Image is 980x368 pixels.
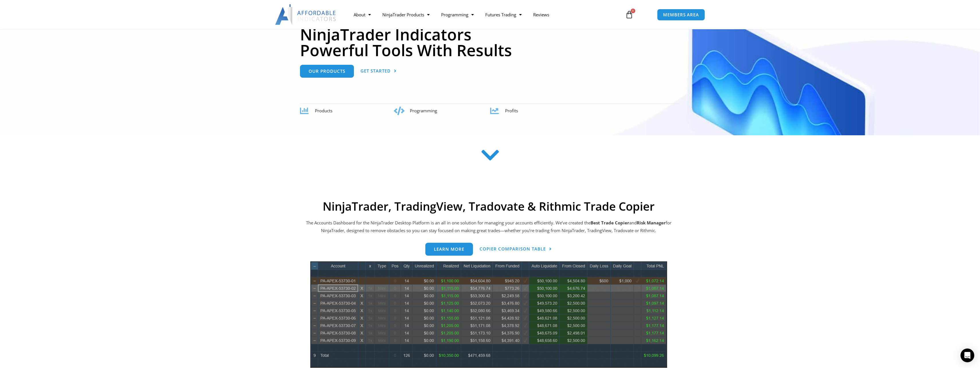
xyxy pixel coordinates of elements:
[348,8,619,21] nav: Menu
[631,9,635,13] span: 0
[348,8,377,21] a: About
[425,243,473,256] a: Learn more
[527,8,555,21] a: Reviews
[663,13,699,17] span: MEMBERS AREA
[617,6,642,23] a: 0
[591,220,629,226] b: Best Trade Copier
[480,8,527,21] a: Futures Trading
[315,108,332,113] span: Products
[309,69,345,73] span: Our Products
[480,247,546,251] span: Copier Comparison Table
[300,26,680,58] h1: NinjaTrader Indicators Powerful Tools With Results
[361,65,397,78] a: Get Started
[657,9,705,21] a: MEMBERS AREA
[275,4,337,25] img: LogoAI | Affordable Indicators – NinjaTrader
[637,220,666,226] strong: Risk Manager
[305,199,672,213] h2: NinjaTrader, TradingView, Tradovate & Rithmic Trade Copier
[310,261,667,368] img: wideview8 28 2 | Affordable Indicators – NinjaTrader
[960,349,974,362] div: Open Intercom Messenger
[435,8,480,21] a: Programming
[305,219,672,235] p: The Accounts Dashboard for the NinjaTrader Desktop Platform is an all in one solution for managin...
[300,65,354,78] a: Our Products
[480,243,552,256] a: Copier Comparison Table
[505,108,518,113] span: Profits
[377,8,435,21] a: NinjaTrader Products
[361,69,391,73] span: Get Started
[434,247,464,251] span: Learn more
[410,108,437,113] span: Programming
